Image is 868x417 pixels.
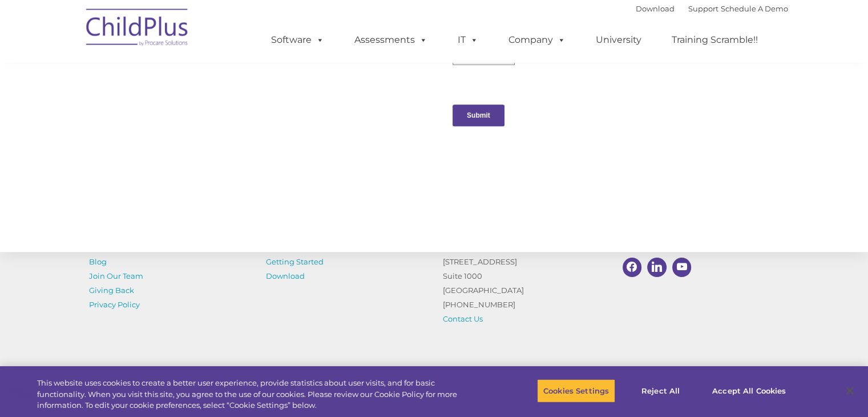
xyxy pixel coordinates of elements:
button: Cookies Settings [537,379,615,403]
a: Youtube [669,255,695,280]
a: Training Scramble!! [660,29,769,51]
p: [STREET_ADDRESS] Suite 1000 [GEOGRAPHIC_DATA] [PHONE_NUMBER] [443,255,603,326]
span: Phone number [159,122,207,131]
a: Blog [89,257,107,266]
a: Assessments [343,29,439,51]
a: Privacy Policy [89,300,140,309]
a: Company [497,29,577,51]
a: Join Our Team [89,271,143,280]
button: Close [837,378,862,403]
div: This website uses cookies to create a better user experience, provide statistics about user visit... [37,378,478,411]
a: Getting Started [266,257,324,266]
a: Support [688,4,718,13]
a: Facebook [620,255,645,280]
button: Accept All Cookies [706,379,792,403]
button: Reject All [625,379,696,403]
span: Last name [159,75,193,84]
a: Giving Back [89,286,134,295]
a: IT [446,29,490,51]
a: Contact Us [443,314,483,323]
a: Schedule A Demo [721,4,788,13]
a: Software [260,29,336,51]
font: | [636,4,788,13]
a: Download [266,271,305,280]
a: Download [636,4,675,13]
img: ChildPlus by Procare Solutions [80,1,195,58]
a: University [584,29,653,51]
a: Linkedin [644,255,669,280]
